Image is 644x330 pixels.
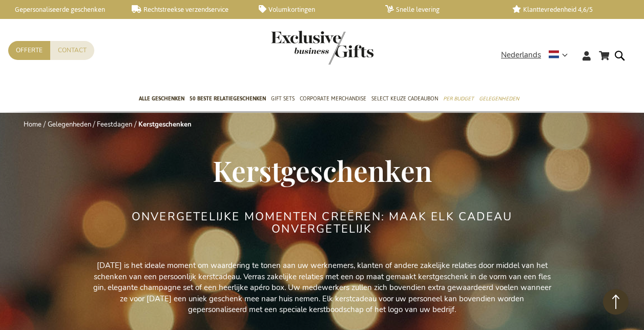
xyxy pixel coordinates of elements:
[139,93,184,104] span: Alle Geschenken
[8,41,50,60] a: Offerte
[371,87,438,112] a: Select Keuze Cadeaubon
[271,31,322,65] a: store logo
[371,93,438,104] span: Select Keuze Cadeaubon
[138,120,192,129] strong: Kerstgeschenken
[271,93,295,104] span: Gift Sets
[213,151,432,189] span: Kerstgeschenken
[512,5,622,14] a: Klanttevredenheid 4,6/5
[385,5,495,14] a: Snelle levering
[190,87,266,112] a: 50 beste relatiegeschenken
[5,5,115,14] a: Gepersonaliseerde geschenken
[92,260,553,315] p: [DATE] is het ideale moment om waardering te tonen aan uw werknemers, klanten of andere zakelijke...
[24,120,41,129] a: Home
[48,120,91,129] a: Gelegenheden
[259,5,369,14] a: Volumkortingen
[271,87,295,112] a: Gift Sets
[443,93,474,104] span: Per Budget
[97,120,132,129] a: Feestdagen
[501,49,541,61] span: Nederlands
[271,31,373,65] img: Exclusive Business gifts logo
[479,93,519,104] span: Gelegenheden
[139,87,184,112] a: Alle Geschenken
[132,5,242,14] a: Rechtstreekse verzendservice
[300,93,366,104] span: Corporate Merchandise
[479,87,519,112] a: Gelegenheden
[190,93,266,104] span: 50 beste relatiegeschenken
[300,87,366,112] a: Corporate Merchandise
[130,211,514,235] h2: ONVERGETELIJKE MOMENTEN CREËREN: MAAK ELK CADEAU ONVERGETELIJK
[443,87,474,112] a: Per Budget
[50,41,94,60] a: Contact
